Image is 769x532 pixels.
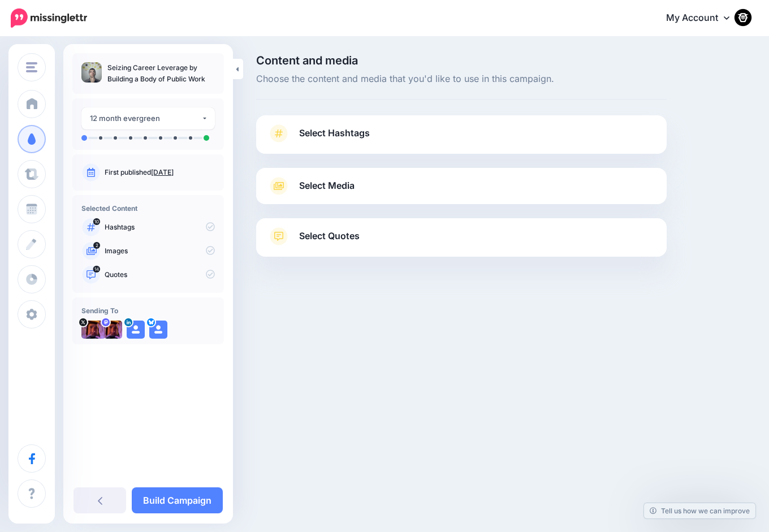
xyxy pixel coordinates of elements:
[267,227,655,257] a: Select Quotes
[90,112,201,125] div: 12 month evergreen
[81,321,106,339] img: BHFunHouse-19603.jpg
[81,62,102,83] img: 9ce28fd168e98ee08c5142f94bd5b92b_thumb.jpg
[81,204,215,213] h4: Selected Content
[107,62,215,85] p: Seizing Career Leverage by Building a Body of Public Work
[299,178,355,193] span: Select Media
[299,126,370,141] span: Select Hashtags
[81,306,215,315] h4: Sending To
[267,124,655,154] a: Select Hashtags
[149,321,167,339] img: user_default_image.png
[93,266,101,273] span: 14
[93,242,100,249] span: 2
[127,321,145,339] img: user_default_image.png
[105,222,215,232] p: Hashtags
[299,228,360,244] span: Select Quotes
[26,62,37,72] img: menu.png
[93,218,100,225] span: 10
[256,72,667,86] span: Choose the content and media that you'd like to use in this campaign.
[655,5,752,32] a: My Account
[104,321,122,339] img: 83642e166c72f455-88614.jpg
[81,107,215,129] button: 12 month evergreen
[256,55,667,66] span: Content and media
[105,270,215,280] p: Quotes
[644,503,755,518] a: Tell us how we can improve
[11,8,87,28] img: Missinglettr
[105,246,215,256] p: Images
[151,168,174,176] a: [DATE]
[267,177,655,195] a: Select Media
[105,167,215,178] p: First published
